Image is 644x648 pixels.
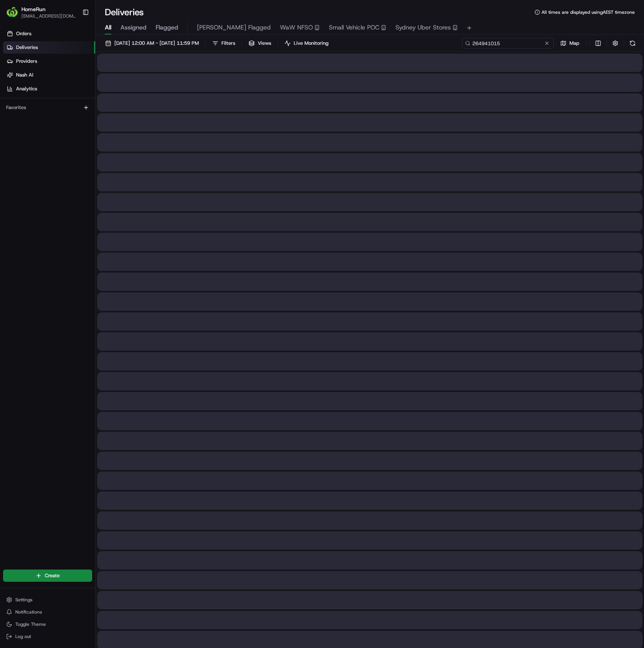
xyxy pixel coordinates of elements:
a: Orders [3,28,95,40]
button: HomeRun [21,5,46,13]
span: All [105,23,111,32]
span: [DATE] 12:00 AM - [DATE] 11:59 PM [114,40,199,47]
a: Nash AI [3,69,95,81]
span: Views [258,40,271,47]
span: Deliveries [16,44,38,51]
span: [PERSON_NAME] Flagged [197,23,271,32]
span: Filters [221,40,235,47]
button: Views [245,38,275,49]
button: Log out [3,631,92,642]
span: Nash AI [16,72,33,78]
button: Create [3,570,92,582]
a: Deliveries [3,41,95,54]
button: Live Monitoring [281,38,332,49]
a: Analytics [3,83,95,95]
button: [DATE] 12:00 AM - [DATE] 11:59 PM [102,38,202,49]
span: Analytics [16,85,37,92]
button: [EMAIL_ADDRESS][DOMAIN_NAME] [21,13,76,19]
span: WaW NFSO [280,23,313,32]
span: Small Vehicle POC [329,23,379,32]
button: HomeRunHomeRun[EMAIL_ADDRESS][DOMAIN_NAME] [3,3,79,21]
span: Map [569,40,579,47]
span: Flagged [156,23,178,32]
input: Type to search [462,38,554,49]
span: Toggle Theme [15,621,46,627]
span: Settings [15,597,33,603]
h1: Deliveries [105,6,144,18]
button: Map [557,38,583,49]
button: Filters [209,38,239,49]
span: Create [45,572,60,579]
span: Sydney Uber Stores [395,23,451,32]
a: Providers [3,55,95,67]
button: Toggle Theme [3,619,92,630]
button: Settings [3,594,92,605]
button: Refresh [627,38,638,49]
span: Assigned [120,23,146,32]
button: Notifications [3,607,92,617]
span: Live Monitoring [294,40,329,47]
span: Orders [16,30,31,37]
span: All times are displayed using AEST timezone [542,9,635,15]
div: Favorites [3,101,92,114]
span: Notifications [15,609,42,615]
span: Log out [15,633,31,640]
img: HomeRun [6,6,18,18]
span: Providers [16,58,37,65]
